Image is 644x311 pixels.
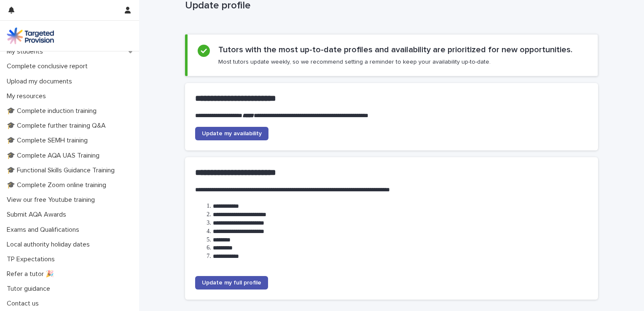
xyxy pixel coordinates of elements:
p: Tutor guidance [3,285,57,293]
p: View our free Youtube training [3,196,102,204]
p: Exams and Qualifications [3,226,86,234]
h2: Tutors with the most up-to-date profiles and availability are prioritized for new opportunities. [218,45,572,55]
p: Upload my documents [3,78,79,86]
a: Update my full profile [195,276,268,290]
p: Most tutors update weekly, so we recommend setting a reminder to keep your availability up-to-date. [218,58,491,66]
p: Submit AQA Awards [3,211,73,219]
img: M5nRWzHhSzIhMunXDL62 [7,27,54,44]
p: 🎓 Complete Zoom online training [3,181,113,189]
p: TP Expectations [3,255,62,263]
p: 🎓 Complete AQA UAS Training [3,152,106,160]
p: Local authority holiday dates [3,241,97,249]
p: 🎓 Functional Skills Guidance Training [3,166,121,174]
p: Complete conclusive report [3,62,94,70]
p: 🎓 Complete further training Q&A [3,122,113,130]
span: Update my full profile [202,280,261,286]
p: My students [3,48,50,56]
a: Update my availability [195,127,268,140]
p: 🎓 Complete SEMH training [3,137,94,145]
p: Contact us [3,300,46,308]
p: Refer a tutor 🎉 [3,270,61,278]
p: 🎓 Complete induction training [3,107,103,115]
span: Update my availability [202,131,262,137]
p: My resources [3,92,53,100]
